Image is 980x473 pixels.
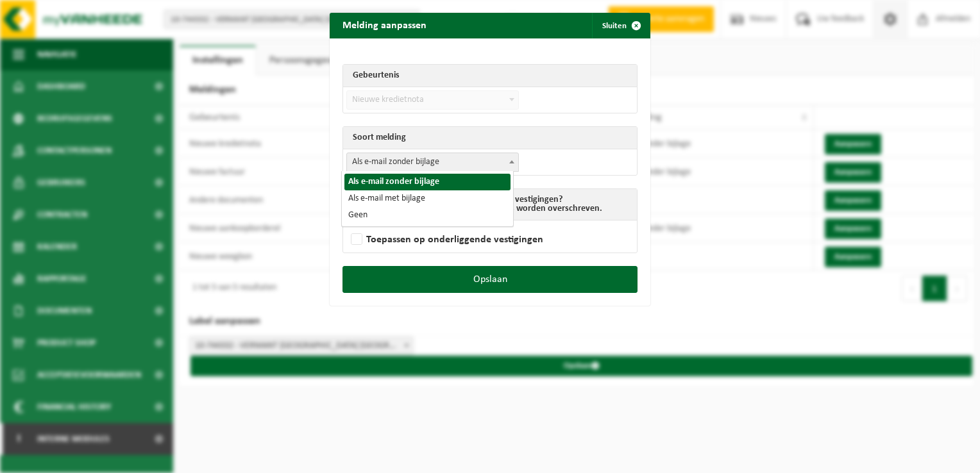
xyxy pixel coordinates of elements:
span: Nieuwe kredietnota [347,91,518,109]
li: Geen [344,207,511,224]
th: Soort melding [343,127,637,149]
th: Gebeurtenis [343,65,637,87]
button: Sluiten [592,13,649,38]
li: Als e-mail met bijlage [344,190,511,207]
button: Opslaan [342,266,638,293]
h2: Melding aanpassen [330,13,439,37]
label: Toepassen op onderliggende vestigingen [348,230,543,249]
span: Nieuwe kredietnota [346,90,519,110]
li: Als e-mail zonder bijlage [344,174,511,190]
span: Als e-mail zonder bijlage [347,153,518,171]
span: Als e-mail zonder bijlage [346,153,519,172]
